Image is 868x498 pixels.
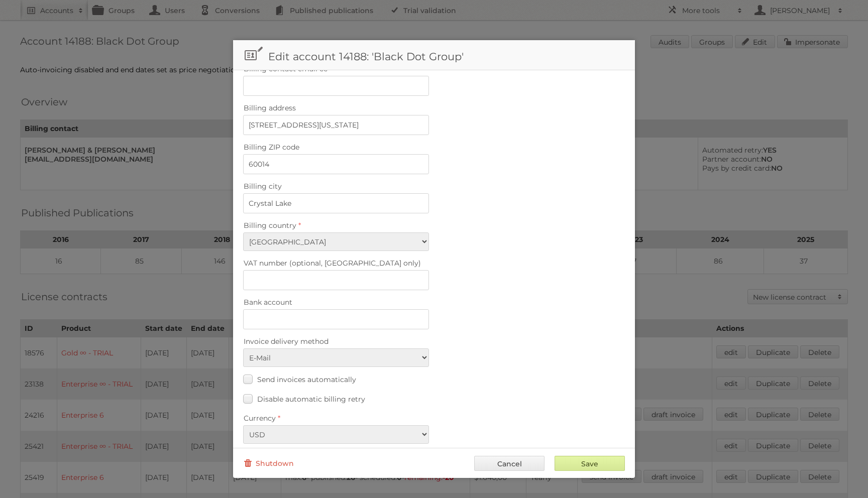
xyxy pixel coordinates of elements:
[244,182,282,191] span: Billing city
[244,414,276,423] span: Currency
[244,298,292,307] span: Bank account
[244,259,421,268] span: VAT number (optional, [GEOGRAPHIC_DATA] only)
[244,143,299,152] span: Billing ZIP code
[243,456,294,471] a: Shutdown
[244,103,296,112] span: Billing address
[233,40,635,70] h1: Edit account 14188: 'Black Dot Group'
[244,337,329,346] span: Invoice delivery method
[257,375,356,384] span: Send invoices automatically
[257,395,365,404] span: Disable automatic billing retry
[244,221,296,230] span: Billing country
[474,456,545,471] a: Cancel
[555,456,625,471] input: Save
